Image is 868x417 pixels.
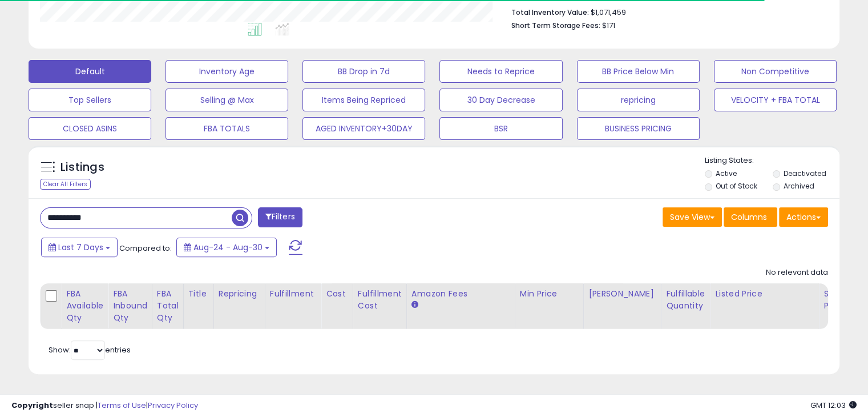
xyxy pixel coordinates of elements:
[705,155,839,166] p: Listing States:
[779,207,828,227] button: Actions
[714,89,837,111] button: VELOCITY + FBA TOTAL
[520,288,579,300] div: Min Price
[783,181,814,191] label: Archived
[783,169,826,178] label: Deactivated
[219,288,260,300] div: Repricing
[11,400,198,411] div: seller snap | |
[411,288,510,300] div: Amazon Fees
[588,288,656,300] div: [PERSON_NAME]
[119,243,172,254] span: Compared to:
[302,89,425,111] button: Items Being Repriced
[666,288,705,312] div: Fulfillable Quantity
[302,117,425,140] button: AGED INVENTORY+30DAY
[439,60,562,83] button: Needs to Reprice
[113,288,147,324] div: FBA inbound Qty
[358,288,402,312] div: Fulfillment Cost
[577,60,700,83] button: BB Price Below Min
[165,89,288,111] button: Selling @ Max
[148,400,198,411] a: Privacy Policy
[724,207,777,227] button: Columns
[715,288,814,300] div: Listed Price
[766,267,828,278] div: No relevant data
[29,89,151,111] button: Top Sellers
[823,288,846,312] div: Ship Price
[326,288,348,300] div: Cost
[731,211,767,223] span: Columns
[193,242,263,253] span: Aug-24 - Aug-30
[58,242,103,253] span: Last 7 Days
[29,60,151,83] button: Default
[577,89,700,111] button: repricing
[714,60,837,83] button: Non Competitive
[176,238,277,257] button: Aug-24 - Aug-30
[66,288,103,324] div: FBA Available Qty
[270,288,316,300] div: Fulfillment
[157,288,179,324] div: FBA Total Qty
[49,344,131,355] span: Show: entries
[60,159,104,175] h5: Listings
[810,400,857,411] span: 2025-09-8 12:03 GMT
[41,238,118,257] button: Last 7 Days
[716,181,757,191] label: Out of Stock
[577,117,700,140] button: BUSINESS PRICING
[29,117,151,140] button: CLOSED ASINS
[302,60,425,83] button: BB Drop in 7d
[98,400,146,411] a: Terms of Use
[716,169,737,178] label: Active
[663,207,722,227] button: Save View
[411,300,418,310] small: Amazon Fees.
[165,117,288,140] button: FBA TOTALS
[188,288,209,300] div: Title
[40,179,91,190] div: Clear All Filters
[165,60,288,83] button: Inventory Age
[258,207,302,227] button: Filters
[439,89,562,111] button: 30 Day Decrease
[11,400,53,411] strong: Copyright
[439,117,562,140] button: BSR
